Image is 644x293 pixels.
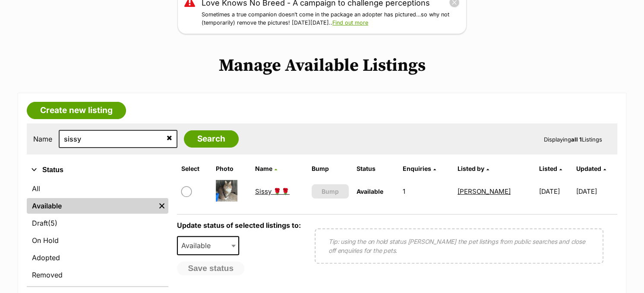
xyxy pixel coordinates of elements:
[27,267,168,283] a: Removed
[308,162,352,176] th: Bump
[216,180,237,202] img: Sissy 🌹🌹
[255,165,277,172] a: Name
[255,187,290,195] a: Sissy 🌹🌹
[177,221,301,230] label: Update status of selected listings to:
[177,236,239,255] span: Available
[576,176,616,206] td: [DATE]
[357,188,383,195] span: Available
[536,176,576,206] td: [DATE]
[544,136,602,143] span: Displaying Listings
[403,165,431,172] span: translation missing: en.admin.listings.index.attributes.enquiries
[27,179,168,286] div: Status
[27,164,168,176] button: Status
[328,237,590,255] p: Tip: using the on hold status [PERSON_NAME] the pet listings from public searches and close off e...
[458,165,489,172] a: Listed by
[322,187,339,196] span: Bump
[27,250,168,265] a: Adopted
[33,135,52,143] label: Name
[458,187,511,195] a: [PERSON_NAME]
[178,239,219,252] span: Available
[155,198,168,214] a: Remove filter
[48,218,57,228] span: (5)
[576,165,601,172] span: Updated
[27,198,155,214] a: Available
[399,176,453,206] td: 1
[539,165,562,172] a: Listed
[178,162,212,176] th: Select
[27,181,168,196] a: All
[27,215,168,231] a: Draft
[403,165,436,172] a: Enquiries
[539,165,557,172] span: Listed
[312,184,349,198] button: Bump
[27,102,126,119] a: Create new listing
[202,11,460,27] p: Sometimes a true companion doesn’t come in the package an adopter has pictured…so why not (tempor...
[353,162,398,176] th: Status
[458,165,484,172] span: Listed by
[27,233,168,248] a: On Hold
[571,136,582,143] strong: all 1
[332,19,368,26] a: Find out more
[255,165,272,172] span: Name
[184,130,239,148] input: Search
[177,261,244,275] button: Save status
[576,165,606,172] a: Updated
[212,162,251,176] th: Photo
